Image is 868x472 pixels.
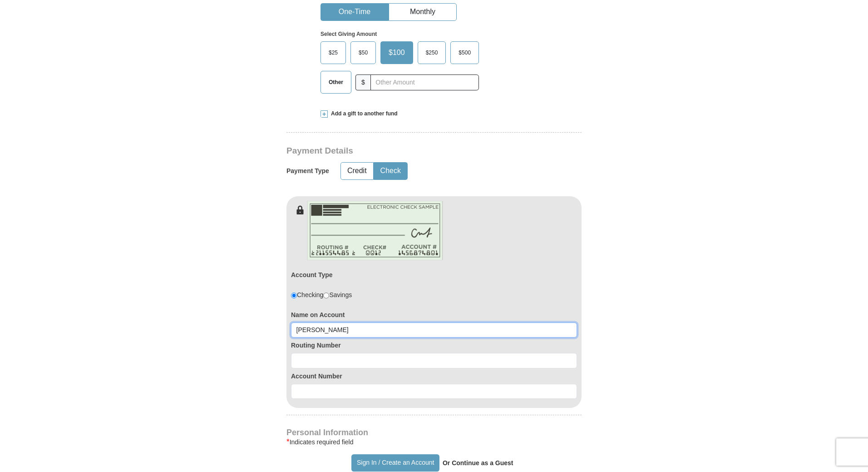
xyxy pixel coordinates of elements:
[324,75,348,89] span: Other
[321,4,388,20] button: One-Time
[291,341,577,350] label: Routing Number
[328,110,398,118] span: Add a gift to another fund
[321,31,377,37] strong: Select Giving Amount
[286,146,518,156] h3: Payment Details
[291,290,352,299] div: Checking Savings
[374,163,407,179] button: Check
[421,46,443,60] span: $250
[291,270,333,279] label: Account Type
[389,4,456,20] button: Monthly
[286,167,329,175] h5: Payment Type
[286,429,582,436] h4: Personal Information
[355,75,371,90] span: $
[291,372,577,381] label: Account Number
[454,46,475,60] span: $500
[324,46,342,60] span: $25
[286,437,582,447] div: Indicates required field
[354,46,372,60] span: $50
[341,163,373,179] button: Credit
[384,46,409,60] span: $100
[370,75,479,90] input: Other Amount
[443,459,513,467] strong: Or Continue as a Guest
[351,454,439,472] button: Sign In / Create an Account
[291,310,577,319] label: Name on Account
[307,201,443,260] img: check-en.png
